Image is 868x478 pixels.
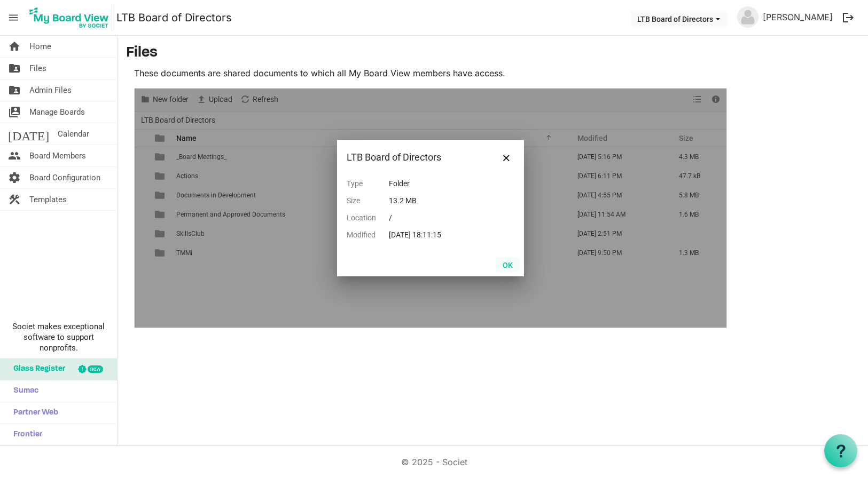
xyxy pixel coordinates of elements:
[837,6,859,29] button: logout
[401,457,467,467] a: © 2025 - Societ
[116,7,232,28] a: LTB Board of Directors
[389,209,454,226] td: /
[347,175,389,192] td: Type
[8,58,21,79] span: folder_shared
[389,226,454,243] td: [DATE] 18:11:15
[8,123,49,145] span: [DATE]
[758,6,837,28] a: [PERSON_NAME]
[347,209,389,226] td: Location
[498,149,514,165] button: Close
[5,321,112,353] span: Societ makes exceptional software to support nonprofits.
[29,36,51,57] span: Home
[8,424,42,445] span: Frontier
[8,167,21,188] span: settings
[737,6,758,28] img: no-profile-picture.svg
[389,175,454,192] td: Folder
[29,167,100,188] span: Board Configuration
[26,4,112,31] img: My Board View Logo
[134,67,727,79] p: These documents are shared documents to which all My Board View members have access.
[8,101,21,123] span: switch_account
[347,192,389,209] td: Size
[8,380,38,402] span: Sumac
[8,145,21,166] span: people
[347,149,481,165] div: LTB Board of Directors
[29,79,72,101] span: Admin Files
[29,58,46,79] span: Files
[8,359,65,380] span: Glass Register
[3,7,24,28] span: menu
[29,145,86,166] span: Board Members
[58,123,89,145] span: Calendar
[29,189,67,210] span: Templates
[8,36,21,57] span: home
[126,44,859,62] h3: Files
[389,196,417,205] span: 13.2 MB
[8,79,21,101] span: folder_shared
[496,257,520,272] button: OK
[29,101,85,123] span: Manage Boards
[8,189,21,210] span: construction
[8,402,58,424] span: Partner Web
[630,11,727,26] button: LTB Board of Directors dropdownbutton
[26,4,116,31] a: My Board View Logo
[347,226,389,243] td: Modified
[88,365,103,373] div: new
